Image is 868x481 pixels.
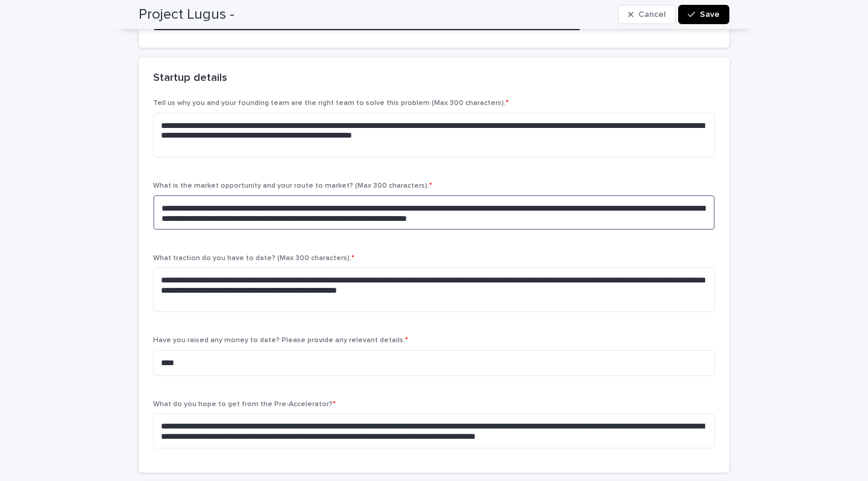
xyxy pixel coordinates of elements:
h2: Project Lugus - [139,6,234,24]
button: Cancel [618,5,676,24]
button: Save [678,5,729,24]
span: Save [700,10,720,19]
h2: Startup details [153,72,227,85]
span: Cancel [638,10,665,19]
span: What traction do you have to date? (Max 300 characters). [153,255,354,262]
span: Tell us why you and your founding team are the right team to solve this problem (Max 300 characte... [153,100,509,107]
span: What do you hope to get from the Pre-Accelerator? [153,401,336,408]
span: What is the market opportunity and your route to market? (Max 300 characters). [153,182,432,190]
span: Have you raised any money to date? Please provide any relevant details. [153,337,408,344]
